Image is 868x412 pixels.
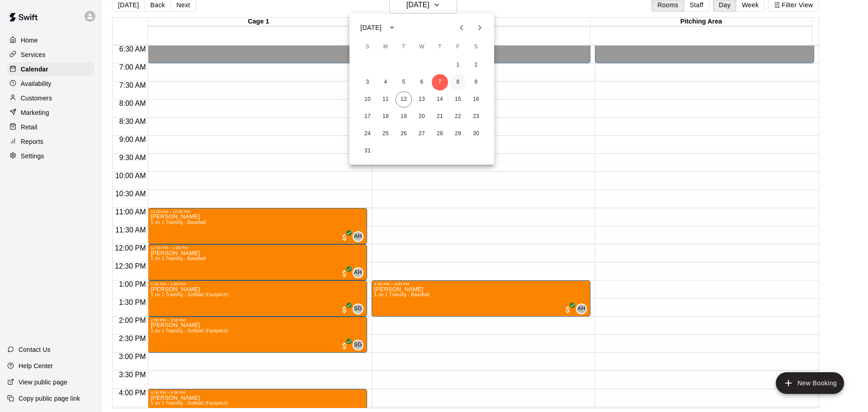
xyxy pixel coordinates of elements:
button: 24 [359,126,376,142]
button: Previous month [453,19,471,37]
button: 25 [377,126,394,142]
button: 28 [432,126,448,142]
div: [DATE] [360,23,382,33]
button: 19 [396,109,412,125]
button: 29 [450,126,466,142]
button: 14 [432,91,448,108]
button: 6 [414,74,430,90]
button: 30 [468,126,484,142]
span: Thursday [432,38,448,56]
span: Sunday [359,38,376,56]
button: 3 [359,74,376,90]
button: 20 [414,109,430,125]
span: Wednesday [414,38,430,56]
button: Next month [471,19,489,37]
button: 21 [432,109,448,125]
button: 12 [396,91,412,108]
button: 5 [396,74,412,90]
span: Friday [450,38,466,56]
button: 10 [359,91,376,108]
button: 26 [396,126,412,142]
button: calendar view is open, switch to year view [384,20,400,35]
button: 4 [377,74,394,90]
button: 11 [377,91,394,108]
button: 1 [450,57,466,73]
button: 16 [468,91,484,108]
button: 23 [468,109,484,125]
button: 8 [450,74,466,90]
button: 9 [468,74,484,90]
button: 2 [468,57,484,73]
button: 31 [359,143,376,159]
button: 22 [450,109,466,125]
span: Saturday [468,38,484,56]
button: 7 [432,74,448,90]
span: Tuesday [396,38,412,56]
button: 17 [359,109,376,125]
button: 15 [450,91,466,108]
button: 27 [414,126,430,142]
span: Monday [377,38,394,56]
button: 13 [414,91,430,108]
button: 18 [377,109,394,125]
